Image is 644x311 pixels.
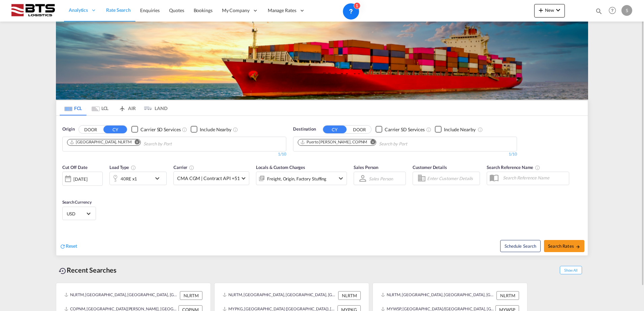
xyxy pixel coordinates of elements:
[268,7,296,14] span: Manage Rates
[62,151,286,157] div: 1/10
[293,151,517,157] div: 1/10
[496,291,519,300] div: NLRTM
[66,243,77,249] span: Reset
[300,139,368,145] div: Press delete to remove this chip.
[66,209,92,218] md-select: Select Currency: $ USDUnited States Dollar
[118,104,126,109] md-icon: icon-airplane
[607,5,618,16] span: Help
[67,211,86,217] span: USD
[140,126,181,133] div: Carrier SD Services
[169,7,184,13] span: Quotes
[131,126,181,133] md-checkbox: Checkbox No Ink
[177,175,239,182] span: CMA CGM | Contract API +51
[487,165,540,170] span: Search Reference Name
[140,7,160,13] span: Enquiries
[191,126,231,133] md-checkbox: Checkbox No Ink
[267,174,326,183] div: Freight Origin Factory Stuffing
[60,101,167,115] md-pagination-wrapper: Use the left and right arrow keys to navigate between tabs
[222,7,250,14] span: My Company
[87,101,114,115] md-tab-item: LCL
[297,137,446,149] md-chips-wrap: Chips container. Use arrow keys to select chips.
[500,240,541,252] button: Note: By default Schedule search will only considerorigin ports, destination ports and cut off da...
[106,7,131,13] span: Rate Search
[10,3,56,18] img: cdcc71d0be7811ed9adfbf939d2aa0e8.png
[69,7,88,13] span: Analytics
[323,126,347,133] button: CY
[56,116,588,255] div: OriginDOOR CY Checkbox No InkUnchecked: Search for CY (Container Yard) services for all selected ...
[62,172,103,186] div: [DATE]
[233,127,238,132] md-icon: Unchecked: Ignores neighbouring ports when fetching rates.Checked : Includes neighbouring ports w...
[621,5,632,16] div: S
[56,263,119,278] div: Recent Searches
[537,6,545,14] md-icon: icon-plus 400-fg
[544,240,584,252] button: Search Ratesicon-arrow-right
[189,165,194,170] md-icon: The selected Trucker/Carrierwill be displayed in the rate results If the rates are from another f...
[368,174,394,183] md-select: Sales Person
[537,7,562,13] span: New
[337,174,345,182] md-icon: icon-chevron-down
[560,266,582,274] span: Show All
[109,172,167,185] div: 40RE x1icon-chevron-down
[379,139,443,149] input: Chips input.
[66,137,210,149] md-chips-wrap: Chips container. Use arrow keys to select chips.
[376,126,425,133] md-checkbox: Checkbox No Ink
[62,200,92,205] span: Search Currency
[103,126,127,133] button: CY
[385,126,425,133] div: Carrier SD Services
[60,101,87,115] md-tab-item: FCL
[500,173,569,183] input: Search Reference Name
[223,291,336,300] div: NLRTM, Rotterdam, Netherlands, Western Europe, Europe
[535,165,540,170] md-icon: Your search will be saved by the below given name
[69,139,132,145] div: Rotterdam, NLRTM
[140,101,167,115] md-tab-item: LAND
[60,243,66,249] md-icon: icon-refresh
[153,174,165,182] md-icon: icon-chevron-down
[59,267,67,275] md-icon: icon-backup-restore
[435,126,476,133] md-checkbox: Checkbox No Ink
[300,139,367,145] div: Puerto Limon, COPNM
[69,139,133,145] div: Press delete to remove this chip.
[576,244,580,249] md-icon: icon-arrow-right
[554,6,562,14] md-icon: icon-chevron-down
[73,176,87,182] div: [DATE]
[381,291,495,300] div: NLRTM, Rotterdam, Netherlands, Western Europe, Europe
[130,139,140,146] button: Remove
[173,165,194,170] span: Carrier
[595,7,603,15] md-icon: icon-magnify
[64,291,178,300] div: NLRTM, Rotterdam, Netherlands, Western Europe, Europe
[79,126,102,133] button: DOOR
[114,101,140,115] md-tab-item: AIR
[413,165,447,170] span: Customer Details
[62,126,74,133] span: Origin
[62,165,88,170] span: Cut Off Date
[60,243,77,250] div: icon-refreshReset
[293,126,316,133] span: Destination
[143,139,207,149] input: Chips input.
[607,5,621,17] div: Help
[595,7,603,18] div: icon-magnify
[426,127,431,132] md-icon: Unchecked: Search for CY (Container Yard) services for all selected carriers.Checked : Search for...
[121,174,137,183] div: 40RE x1
[444,126,476,133] div: Include Nearby
[427,173,478,183] input: Enter Customer Details
[534,4,565,18] button: icon-plus 400-fgNewicon-chevron-down
[56,22,588,100] img: LCL+%26+FCL+BACKGROUND.png
[478,127,483,132] md-icon: Unchecked: Ignores neighbouring ports when fetching rates.Checked : Includes neighbouring ports w...
[338,291,361,300] div: NLRTM
[200,126,231,133] div: Include Nearby
[366,139,376,146] button: Remove
[180,291,202,300] div: NLRTM
[131,165,136,170] md-icon: icon-information-outline
[354,165,378,170] span: Sales Person
[62,185,67,194] md-datepicker: Select
[256,172,347,185] div: Freight Origin Factory Stuffingicon-chevron-down
[256,165,305,170] span: Locals & Custom Charges
[182,127,187,132] md-icon: Unchecked: Search for CY (Container Yard) services for all selected carriers.Checked : Search for...
[109,165,136,170] span: Load Type
[348,126,371,133] button: DOOR
[548,243,580,249] span: Search Rates
[194,7,213,13] span: Bookings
